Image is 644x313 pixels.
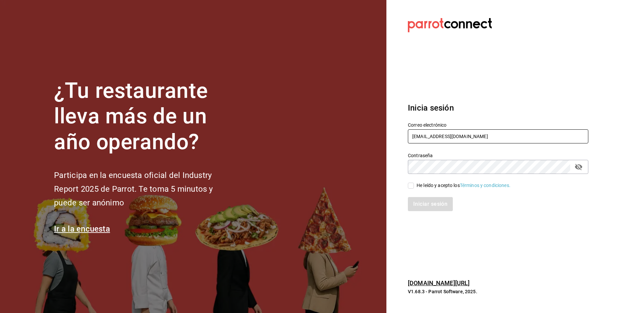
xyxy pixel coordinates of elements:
[54,224,110,234] a: Ir a la encuesta
[573,161,584,173] button: passwordField
[460,183,511,188] a: Términos y condiciones.
[408,288,588,295] p: V1.68.3 - Parrot Software, 2025.
[408,279,470,287] a: [DOMAIN_NAME][URL]
[417,182,511,189] div: He leído y acepto los
[408,122,588,127] label: Correo electrónico
[54,78,235,155] h1: ¿Tu restaurante lleva más de un año operando?
[408,153,588,158] label: Contraseña
[408,129,588,143] input: Ingresa tu correo electrónico
[408,102,588,114] h3: Inicia sesión
[54,169,235,209] h2: Participa en la encuesta oficial del Industry Report 2025 de Parrot. Te toma 5 minutos y puede se...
